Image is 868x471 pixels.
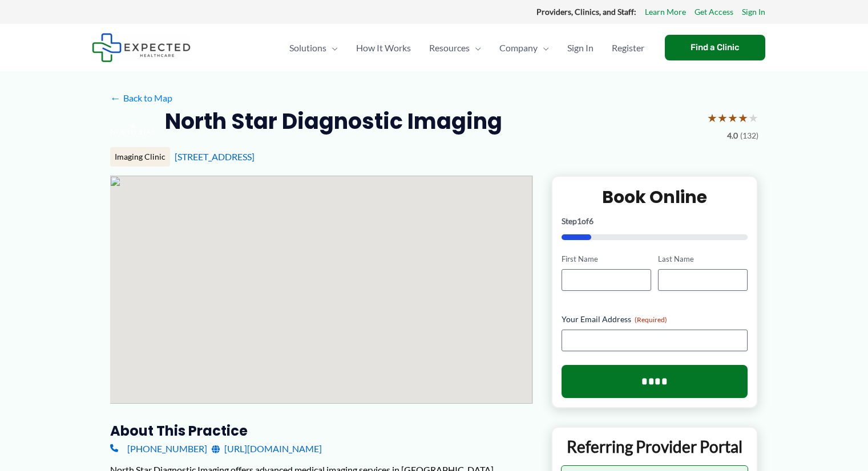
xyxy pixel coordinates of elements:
[589,216,594,226] span: 6
[738,107,748,128] span: ★
[562,186,748,208] h2: Book Online
[645,5,686,19] a: Learn More
[561,436,749,457] p: Referring Provider Portal
[562,254,651,265] label: First Name
[577,216,582,226] span: 1
[280,28,653,68] nav: Primary Site Navigation
[658,254,748,265] label: Last Name
[707,107,717,128] span: ★
[536,7,636,17] strong: Providers, Clinics, and Staff:
[429,28,470,68] span: Resources
[728,107,738,128] span: ★
[110,147,170,167] div: Imaging Clinic
[326,28,338,68] span: Menu Toggle
[740,128,758,143] span: (132)
[110,422,533,440] h3: About this practice
[635,315,667,324] span: (Required)
[603,28,653,68] a: Register
[665,35,765,60] a: Find a Clinic
[567,28,594,68] span: Sign In
[562,217,748,225] p: Step of
[165,107,502,135] h2: North Star Diagnostic Imaging
[727,128,738,143] span: 4.0
[110,440,207,457] a: [PHONE_NUMBER]
[538,28,549,68] span: Menu Toggle
[470,28,481,68] span: Menu Toggle
[562,314,748,325] label: Your Email Address
[356,28,411,68] span: How It Works
[695,5,733,19] a: Get Access
[175,151,255,162] a: [STREET_ADDRESS]
[347,28,420,68] a: How It Works
[280,28,347,68] a: SolutionsMenu Toggle
[748,107,758,128] span: ★
[110,90,172,107] a: ←Back to Map
[742,5,765,19] a: Sign In
[420,28,490,68] a: ResourcesMenu Toggle
[92,33,191,62] img: Expected Healthcare Logo - side, dark font, small
[490,28,558,68] a: CompanyMenu Toggle
[612,28,644,68] span: Register
[110,92,121,103] span: ←
[717,107,728,128] span: ★
[558,28,603,68] a: Sign In
[499,28,538,68] span: Company
[289,28,326,68] span: Solutions
[212,440,322,457] a: [URL][DOMAIN_NAME]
